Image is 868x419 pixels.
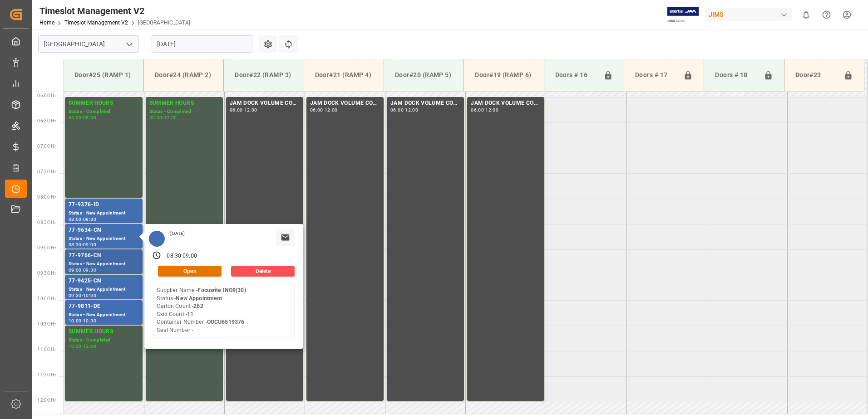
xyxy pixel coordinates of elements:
[471,108,484,112] div: 06:00
[82,243,83,247] div: -
[484,108,485,112] div: -
[816,5,837,25] button: Help Center
[711,67,759,84] div: Doors # 18
[164,116,177,120] div: 12:00
[37,93,56,98] span: 06:00 Hr
[69,311,139,319] div: Status - New Appointment
[83,344,96,348] div: 12:00
[69,108,139,116] div: Status - Completed
[69,302,139,311] div: 77-9811-DE
[37,195,56,200] span: 08:00 Hr
[69,319,82,323] div: 10:00
[230,108,243,112] div: 06:00
[631,67,680,84] div: Doors # 17
[69,293,82,297] div: 09:30
[157,287,246,334] div: Supplier Name - Status - Carton Count - Skid Count - Container Number - Seal Number -
[69,327,139,336] div: SUMMER HOURS
[667,7,699,23] img: Exertis%20JAM%20-%20Email%20Logo.jpg_1722504956.jpg
[37,347,56,352] span: 11:00 Hr
[149,116,163,120] div: 06:00
[38,35,139,53] input: Type to search/select
[37,245,56,250] span: 09:00 Hr
[69,268,82,272] div: 09:00
[149,99,219,108] div: SUMMER HOURS
[69,116,82,120] div: 06:00
[71,67,136,83] div: Door#25 (RAMP 1)
[64,19,128,26] a: Timeslot Management V2
[552,67,600,84] div: Doors # 16
[37,118,56,123] span: 06:30 Hr
[69,235,139,243] div: Status - New Appointment
[325,108,338,112] div: 12:00
[83,319,96,323] div: 10:30
[705,8,792,21] div: JIMS
[39,4,190,18] div: Timeslot Management V2
[471,67,536,83] div: Door#19 (RAMP 6)
[181,252,182,260] div: -
[82,319,83,323] div: -
[37,296,56,301] span: 10:00 Hr
[83,217,96,221] div: 08:30
[69,217,82,221] div: 08:00
[37,169,56,174] span: 07:30 Hr
[69,344,82,348] div: 10:30
[69,286,139,293] div: Status - New Appointment
[310,108,323,112] div: 06:00
[197,287,246,293] b: Focusrite INO9(30)
[69,260,139,268] div: Status - New Appointment
[705,6,796,23] button: JIMS
[471,99,541,108] div: JAM DOCK VOLUME CONTROL
[37,322,56,326] span: 10:30 Hr
[230,99,300,108] div: JAM DOCK VOLUME CONTROL
[485,108,498,112] div: 12:00
[37,372,56,377] span: 11:30 Hr
[149,108,219,116] div: Status - Completed
[69,336,139,344] div: Status - Completed
[82,116,83,120] div: -
[167,230,188,237] div: [DATE]
[82,217,83,221] div: -
[37,144,56,149] span: 07:00 Hr
[83,243,96,247] div: 09:00
[404,108,405,112] div: -
[323,108,325,112] div: -
[69,226,139,235] div: 77-9634-CN
[311,67,376,83] div: Door#21 (RAMP 4)
[405,108,418,112] div: 12:00
[83,268,96,272] div: 09:30
[796,5,816,25] button: show 0 new notifications
[83,293,96,297] div: 10:00
[310,99,380,108] div: JAM DOCK VOLUME CONTROL
[37,398,56,403] span: 12:00 Hr
[244,108,257,112] div: 12:00
[69,277,139,286] div: 77-9425-CN
[83,116,96,120] div: 08:00
[162,116,163,120] div: -
[69,251,139,260] div: 77-9766-CN
[390,99,460,108] div: JAM DOCK VOLUME CONTROL
[69,99,139,108] div: SUMMER HOURS
[151,67,216,83] div: Door#24 (RAMP 2)
[207,319,244,325] b: OOCU6519376
[158,266,222,277] button: Open
[193,303,203,309] b: 262
[82,344,83,348] div: -
[152,35,252,53] input: DD.MM.YYYY
[69,200,139,209] div: 77-9376-ID
[390,108,404,112] div: 06:00
[176,295,222,302] b: New Appointment
[231,67,296,83] div: Door#22 (RAMP 3)
[122,37,136,51] button: open menu
[231,266,295,277] button: Delete
[69,209,139,217] div: Status - New Appointment
[82,268,83,272] div: -
[39,19,54,26] a: Home
[37,271,56,276] span: 09:30 Hr
[37,220,56,225] span: 08:30 Hr
[391,67,456,83] div: Door#20 (RAMP 5)
[82,293,83,297] div: -
[243,108,244,112] div: -
[182,252,197,260] div: 09:00
[69,243,82,247] div: 08:30
[792,67,840,84] div: Door#23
